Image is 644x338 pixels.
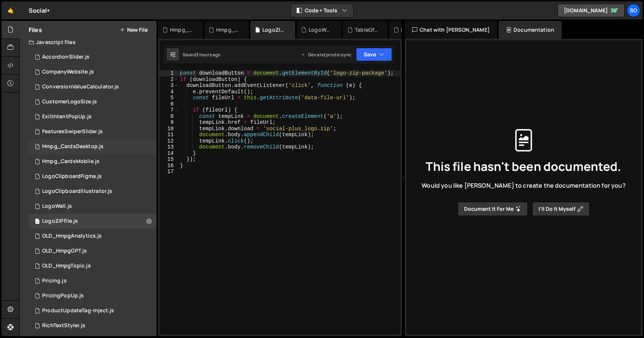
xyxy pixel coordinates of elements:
[29,124,157,139] div: 15116/40701.js
[42,54,89,60] div: AccordionSlider.js
[262,26,286,34] div: LogoZIPfile.js
[42,278,67,284] div: Pricing.js
[29,214,157,229] div: 15116/47009.js
[160,101,179,107] div: 6
[160,107,179,113] div: 7
[29,26,42,34] h2: Files
[29,79,157,94] div: 15116/40946.js
[29,50,157,65] div: 15116/41115.js
[160,95,179,101] div: 5
[42,128,103,135] div: FeaturesSwiperSlider.js
[29,288,157,303] div: 15116/45407.js
[196,51,221,58] div: 3 hours ago
[42,98,97,105] div: CustomerLogoSize.js
[356,48,392,61] button: Save
[160,76,179,83] div: 2
[301,51,351,58] div: Dev and prod in sync
[216,26,240,34] div: Hmpg_CardsMobile.js
[160,163,179,169] div: 16
[29,6,50,15] div: Social+
[29,273,157,288] div: 15116/40643.js
[401,26,425,34] div: PricingPopUp.js
[160,156,179,163] div: 15
[42,322,85,329] div: RichTextStyler.js
[160,150,179,157] div: 14
[160,132,179,138] div: 11
[42,113,92,120] div: ExitIntentPopUp.js
[42,263,91,269] div: OLD_HmpgTopic.js
[42,203,72,210] div: LogoWall.js
[42,248,87,254] div: OLD_HmpgGPT.js
[1,1,20,19] a: 🤙
[29,109,157,124] div: 15116/40766.js
[42,158,100,165] div: Hmpg_CardsMobile.js
[29,244,157,259] div: 15116/41430.js
[20,35,157,50] div: Javascript files
[627,4,640,17] a: So
[499,21,562,39] div: Documentation
[42,188,112,195] div: LogoClipboardIllustrator.js
[29,139,157,154] div: 15116/47106.js
[42,233,102,240] div: OLD_HmpgAnalytics.js
[160,89,179,95] div: 4
[291,4,353,17] button: Code + Tools
[42,143,104,150] div: Hmpg_CardsDesktop.js
[160,113,179,120] div: 8
[29,303,157,318] div: 15116/40695.js
[35,219,40,225] span: 1
[29,318,157,333] div: 15116/45334.js
[405,21,497,39] div: Chat with [PERSON_NAME]
[42,292,84,299] div: PricingPopUp.js
[29,199,157,214] div: 15116/46100.js
[422,181,625,190] span: Would you like [PERSON_NAME] to create the documentation for you?
[35,144,40,150] span: 1
[183,51,221,58] div: Saved
[29,184,157,199] div: 15116/42838.js
[29,259,157,273] div: 15116/41820.js
[309,26,332,34] div: LogoWall.js
[458,202,528,216] button: Document it for me
[160,126,179,132] div: 10
[29,229,157,244] div: 15116/40702.js
[160,144,179,150] div: 13
[160,169,179,175] div: 17
[42,84,119,90] div: ConversionValueCalculator.js
[120,27,148,33] button: New File
[160,70,179,76] div: 1
[29,94,157,109] div: 15116/40353.js
[558,4,625,17] a: [DOMAIN_NAME]
[29,154,157,169] div: 15116/47105.js
[170,26,194,34] div: Hmpg_CardsDesktop.js
[160,82,179,89] div: 3
[42,307,114,314] div: ProductUpdateTag-Inject.js
[355,26,379,34] div: TableOfContents.js
[160,119,179,126] div: 9
[42,173,102,180] div: LogoClipboardFigma.js
[42,218,78,225] div: LogoZIPfile.js
[160,138,179,144] div: 12
[29,65,157,79] div: 15116/40349.js
[532,202,590,216] button: I’ll do it myself
[426,160,621,172] span: This file hasn't been documented.
[29,169,157,184] div: 15116/40336.js
[42,69,94,75] div: CompanyWebsite.js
